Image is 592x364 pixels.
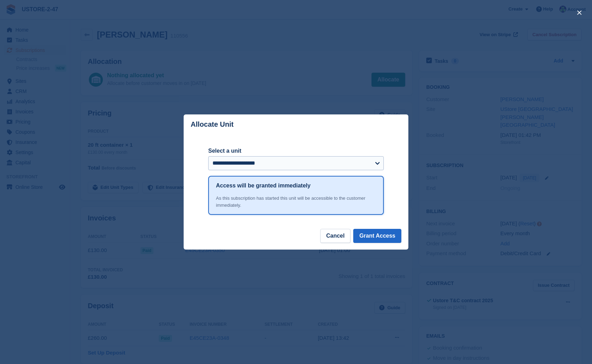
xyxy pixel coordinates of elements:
p: Allocate Unit [191,120,233,128]
button: close [574,7,585,18]
div: As this subscription has started this unit will be accessible to the customer immediately. [216,195,376,209]
button: Grant Access [353,229,401,243]
button: Cancel [320,229,350,243]
h1: Access will be granted immediately [216,181,310,190]
label: Select a unit [208,147,384,155]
